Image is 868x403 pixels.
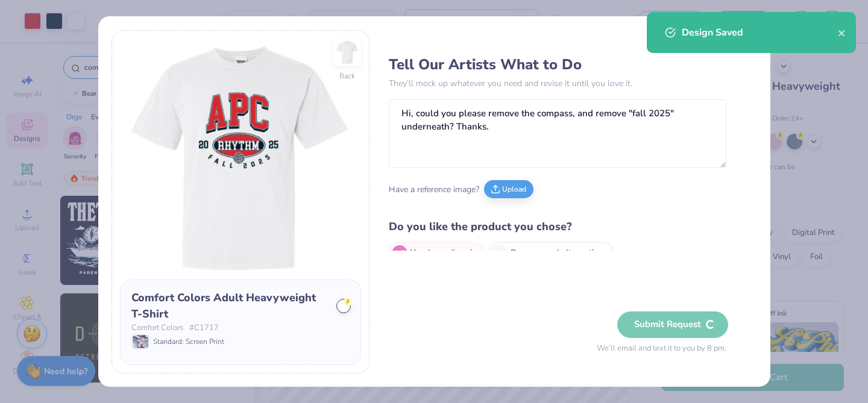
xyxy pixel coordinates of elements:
[597,343,726,355] span: We’ll email and text it to you by 8 pm.
[389,183,479,196] span: Have a reference image?
[389,77,726,90] p: They’ll mock up whatever you need and revise it until you love it.
[682,25,838,40] div: Design Saved
[389,242,483,264] label: Yes, leave it as is
[189,322,219,334] span: # C1717
[131,290,328,322] div: Comfort Colors Adult Heavyweight T-Shirt
[838,25,846,40] button: close
[133,335,148,348] img: Standard: Screen Print
[120,39,361,280] img: Front
[389,218,726,236] h4: Do you like the product you chose?
[335,40,359,64] img: Back
[153,336,224,347] span: Standard: Screen Print
[389,99,726,168] textarea: Hi, could you please remove the compass, and remove "fall 2025" underneath? Thanks.
[339,70,355,81] div: Back
[131,322,183,334] span: Comfort Colors
[489,242,614,264] label: Recommend alternatives
[389,55,726,73] h3: Tell Our Artists What to Do
[484,180,533,198] button: Upload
